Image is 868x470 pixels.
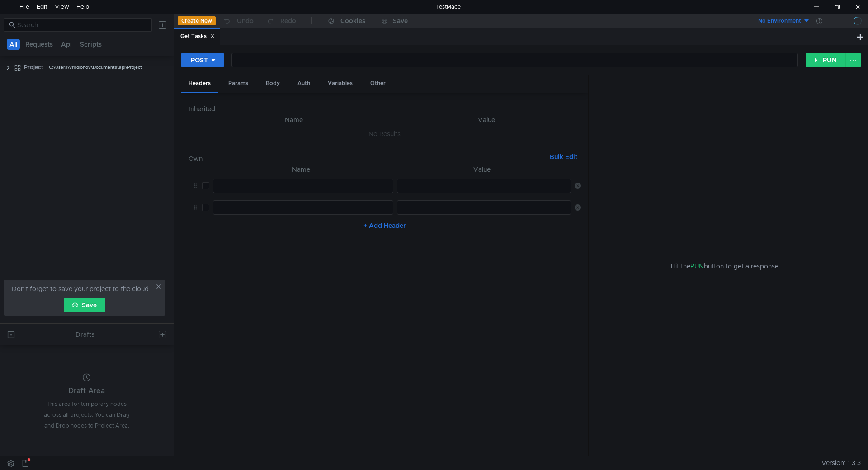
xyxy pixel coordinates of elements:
[58,39,75,50] button: Api
[221,75,255,92] div: Params
[758,17,801,25] div: No Environment
[12,283,149,294] span: Don't forget to save your project to the cloud
[209,164,393,175] th: Name
[260,14,302,28] button: Redo
[280,15,296,26] div: Redo
[189,103,581,114] h6: Inherited
[360,220,410,231] button: + Add Header
[290,75,317,92] div: Auth
[821,456,861,470] span: Version: 1.3.3
[340,15,365,26] div: Cookies
[77,39,104,50] button: Scripts
[7,39,20,50] button: All
[196,114,392,125] th: Name
[23,39,56,50] button: Requests
[321,75,360,92] div: Variables
[17,20,146,30] input: Search...
[191,55,208,65] div: POST
[24,61,43,74] div: Project
[178,16,216,25] button: Create New
[690,262,704,270] span: RUN
[393,18,408,24] div: Save
[368,130,401,138] nz-embed-empty: No Results
[181,75,218,93] div: Headers
[393,164,571,175] th: Value
[546,151,581,162] button: Bulk Edit
[216,14,260,28] button: Undo
[64,298,105,312] button: Save
[180,32,215,41] div: Get Tasks
[75,329,94,340] div: Drafts
[259,75,287,92] div: Body
[806,53,846,67] button: RUN
[363,75,393,92] div: Other
[392,114,581,125] th: Value
[189,153,546,164] h6: Own
[671,261,778,271] span: Hit the button to get a response
[747,14,810,28] button: No Environment
[237,15,254,26] div: Undo
[181,53,224,67] button: POST
[49,61,142,74] div: C:\Users\vrodionov\Documents\api\Project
